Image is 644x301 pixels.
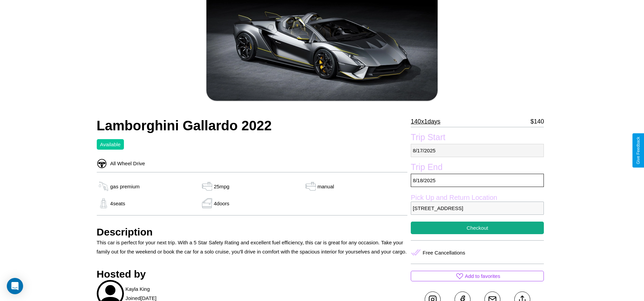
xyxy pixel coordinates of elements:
p: 4 seats [110,199,125,208]
p: [STREET_ADDRESS] [411,202,544,215]
img: gas [97,181,110,191]
h3: Hosted by [97,268,408,280]
p: 140 x 1 days [411,116,440,127]
h2: Lamborghini Gallardo 2022 [97,118,408,133]
h3: Description [97,226,408,238]
img: gas [200,181,214,191]
p: Add to favorites [465,271,500,281]
label: Trip End [411,162,544,174]
p: Free Cancellations [423,248,465,257]
img: gas [304,181,317,191]
p: $ 140 [530,116,544,127]
img: gas [97,198,110,208]
p: Available [100,140,121,149]
p: This car is perfect for your next trip. With a 5 Star Safety Rating and excellent fuel efficiency... [97,238,408,256]
p: All Wheel Drive [107,159,145,168]
button: Checkout [411,222,544,234]
p: manual [317,182,334,191]
p: 25 mpg [214,182,229,191]
label: Trip Start [411,132,544,144]
img: gas [200,198,214,208]
p: Kayla King [126,284,150,294]
label: Pick Up and Return Location [411,194,544,202]
button: Add to favorites [411,271,544,281]
div: Open Intercom Messenger [7,278,23,294]
p: 8 / 18 / 2025 [411,174,544,187]
p: 8 / 17 / 2025 [411,144,544,157]
p: gas premium [110,182,140,191]
p: 4 doors [214,199,229,208]
div: Give Feedback [636,137,641,164]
